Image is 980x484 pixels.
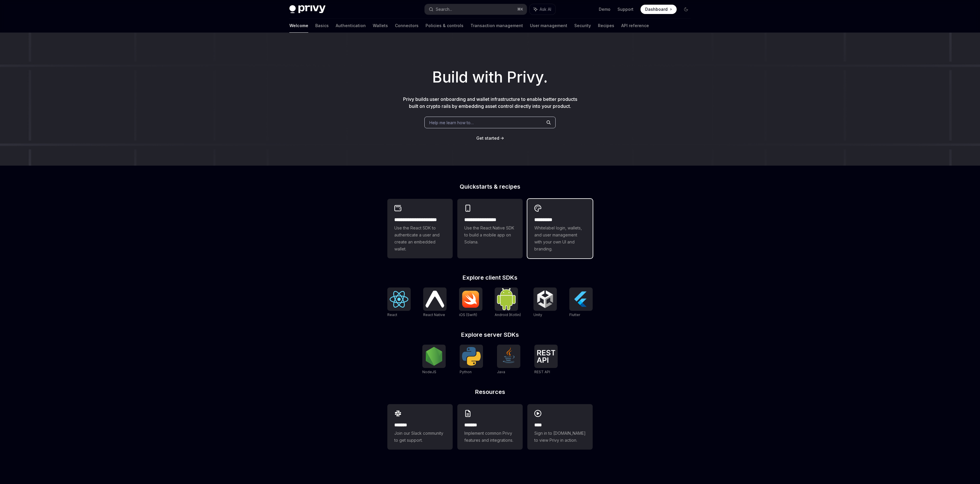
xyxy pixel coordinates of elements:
a: NodeJSNodeJS [422,345,446,375]
span: Python [460,370,472,374]
span: Use the React Native SDK to build a mobile app on Solana. [464,225,516,245]
img: NodeJS [425,347,443,366]
a: Welcome [289,19,308,33]
span: React Native [423,313,445,317]
span: Implement common Privy features and integrations. [464,430,516,444]
span: React [387,313,397,317]
a: Demo [599,6,610,12]
a: JavaJava [497,345,520,375]
a: Connectors [395,19,419,33]
div: Search... [436,6,452,13]
h2: Explore client SDKs [387,275,593,280]
a: ReactReact [387,287,411,318]
span: Android (Kotlin) [495,313,521,317]
h1: Build with Privy. [9,66,971,89]
button: Ask AI [530,4,555,15]
span: NodeJS [422,370,436,374]
img: Python [462,347,481,366]
img: REST API [537,350,555,363]
a: FlutterFlutter [569,287,593,318]
a: PythonPython [460,345,483,375]
img: React [390,291,408,308]
img: Unity [536,290,554,308]
a: Get started [476,135,499,141]
img: Android (Kotlin) [497,288,516,310]
a: Policies & controls [426,19,463,33]
span: Whitelabel login, wallets, and user management with your own UI and branding. [534,225,586,252]
a: API reference [621,19,649,33]
span: Ask AI [540,6,551,12]
span: Sign in to [DOMAIN_NAME] to view Privy in action. [534,430,586,444]
a: **** **** **** ***Use the React Native SDK to build a mobile app on Solana. [457,199,523,258]
a: REST APIREST API [534,345,558,375]
a: **** **Join our Slack community to get support. [387,404,453,450]
span: REST API [534,370,550,374]
img: Java [499,347,518,366]
span: Use the React SDK to authenticate a user and create an embedded wallet. [394,225,446,252]
a: UnityUnity [533,287,557,318]
span: iOS (Swift) [459,313,477,317]
a: Dashboard [640,5,677,14]
h2: Quickstarts & recipes [387,184,593,190]
a: Support [617,6,633,12]
span: Privy builds user onboarding and wallet infrastructure to enable better products built on crypto ... [403,96,577,109]
span: Help me learn how to… [429,120,474,126]
h2: Explore server SDKs [387,332,593,338]
h2: Resources [387,389,593,395]
span: Flutter [569,313,580,317]
span: ⌘ K [517,7,523,12]
img: iOS (Swift) [461,290,480,308]
a: Basics [315,19,329,33]
span: Join our Slack community to get support. [394,430,446,444]
img: React Native [426,291,444,307]
a: Android (Kotlin)Android (Kotlin) [495,287,521,318]
a: Security [574,19,591,33]
span: Dashboard [645,6,668,12]
img: Flutter [572,290,590,308]
span: Unity [533,313,542,317]
button: Toggle dark mode [681,5,691,14]
button: Search...⌘K [425,4,527,15]
a: **** **Implement common Privy features and integrations. [457,404,523,450]
a: Recipes [598,19,614,33]
a: Transaction management [470,19,523,33]
img: dark logo [289,5,325,13]
a: Authentication [336,19,366,33]
a: User management [530,19,567,33]
a: React NativeReact Native [423,287,447,318]
a: ****Sign in to [DOMAIN_NAME] to view Privy in action. [527,404,593,450]
span: Java [497,370,505,374]
a: **** *****Whitelabel login, wallets, and user management with your own UI and branding. [527,199,593,258]
a: Wallets [373,19,388,33]
a: iOS (Swift)iOS (Swift) [459,287,482,318]
span: Get started [476,136,499,141]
